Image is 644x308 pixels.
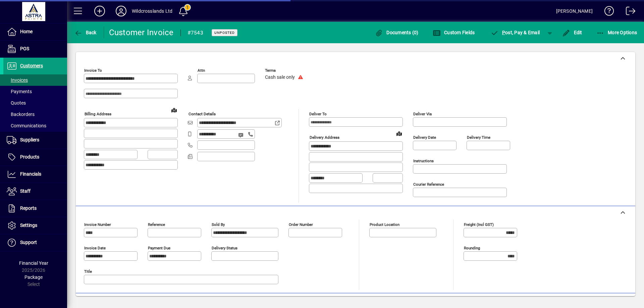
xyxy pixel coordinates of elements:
[7,77,28,83] span: Invoices
[599,1,614,23] a: Knowledge Base
[214,30,235,35] span: Unposted
[74,30,97,35] span: Back
[413,112,432,116] mat-label: Deliver via
[3,74,67,86] a: Invoices
[464,246,480,250] mat-label: Rounding
[84,269,92,274] mat-label: Title
[20,29,33,34] span: Home
[467,135,490,140] mat-label: Delivery time
[413,159,434,163] mat-label: Instructions
[373,26,420,39] button: Documents (0)
[212,222,225,227] mat-label: Sold by
[309,112,327,116] mat-label: Deliver To
[370,222,399,227] mat-label: Product location
[20,46,29,51] span: POS
[20,137,39,142] span: Suppliers
[464,222,494,227] mat-label: Freight (incl GST)
[621,1,636,23] a: Logout
[3,183,67,200] a: Staff
[169,105,179,115] a: View on map
[148,222,165,227] mat-label: Reference
[3,200,67,217] a: Reports
[198,68,205,73] mat-label: Attn
[24,274,43,280] span: Package
[20,154,39,160] span: Products
[110,5,132,17] button: Profile
[487,26,543,39] button: Post, Pay & Email
[20,240,37,245] span: Support
[20,63,43,68] span: Customers
[7,112,35,117] span: Backorders
[84,246,106,250] mat-label: Invoice date
[596,30,637,35] span: More Options
[7,100,26,106] span: Quotes
[289,222,313,227] mat-label: Order number
[3,120,67,131] a: Communications
[109,27,174,38] div: Customer Invoice
[212,246,237,250] mat-label: Delivery status
[3,149,67,166] a: Products
[3,109,67,120] a: Backorders
[556,6,593,16] div: [PERSON_NAME]
[3,166,67,183] a: Financials
[3,86,67,97] a: Payments
[19,260,48,266] span: Financial Year
[20,223,37,228] span: Settings
[3,23,67,40] a: Home
[20,188,31,194] span: Staff
[84,68,102,73] mat-label: Invoice To
[7,89,32,94] span: Payments
[562,30,582,35] span: Edit
[20,205,37,211] span: Reports
[84,222,111,227] mat-label: Invoice number
[394,128,405,139] a: View on map
[3,132,67,148] a: Suppliers
[187,27,203,38] div: #7543
[595,26,639,39] button: More Options
[20,171,41,177] span: Financials
[431,26,477,39] button: Custom Fields
[560,26,584,39] button: Edit
[132,6,172,16] div: Wildcrosslands Ltd
[3,41,67,57] a: POS
[72,26,98,39] button: Back
[3,234,67,251] a: Support
[265,75,295,80] span: Cash sale only
[433,30,475,35] span: Custom Fields
[7,123,46,128] span: Communications
[490,30,540,35] span: ost, Pay & Email
[375,30,419,35] span: Documents (0)
[67,26,104,39] app-page-header-button: Back
[265,68,305,73] span: Terms
[89,5,110,17] button: Add
[148,246,170,250] mat-label: Payment due
[413,135,436,140] mat-label: Delivery date
[413,182,444,187] mat-label: Courier Reference
[3,217,67,234] a: Settings
[233,127,250,143] button: Send SMS
[3,97,67,109] a: Quotes
[502,30,505,35] span: P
